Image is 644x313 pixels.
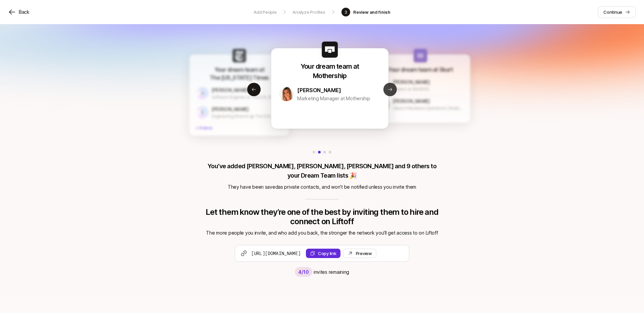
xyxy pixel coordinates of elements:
[322,42,338,58] img: f49a64d5_5180_4922_b2e7_b7ad37dd78a7.jpg
[603,9,622,15] p: Continue
[313,71,346,80] p: Mothership
[295,267,312,277] div: 4 /10
[279,86,294,101] img: 1749135949628
[343,249,376,258] a: Preview
[356,250,372,257] div: Preview
[393,78,430,86] p: [PERSON_NAME]
[377,98,390,111] img: 1737475186662
[297,86,341,95] p: [PERSON_NAME]
[201,109,204,116] p: E
[212,106,249,113] p: [PERSON_NAME]
[314,268,349,276] p: invites remaining
[204,162,440,180] p: You’ve added [PERSON_NAME], [PERSON_NAME], [PERSON_NAME] and 9 others to your Dream Team lists 🎉
[353,9,390,15] p: Review and finish
[212,94,283,101] p: Software Engineer at The [US_STATE] Times
[439,66,453,74] p: Skurt
[344,9,347,15] p: 3
[19,8,30,16] p: Back
[204,229,440,237] p: The more people you invite, and who add you back, the stronger the network you’ll get access to o...
[306,249,340,258] button: Copy link
[251,250,301,257] span: [URL][DOMAIN_NAME]
[232,49,246,62] img: 687a34b2_7ddc_43bc_9880_a22941ca4704.jpg
[196,122,283,132] p: + 3 more
[598,6,636,18] a: Continue
[212,86,249,94] p: [PERSON_NAME]
[414,49,427,62] img: c63bb864_aad5_477f_a910_abb4e079a6ce.jpg
[204,183,440,191] p: They have been saved as private contacts , and won’t be notified unless you invite them
[393,86,464,92] p: Creator at ANODOS
[212,113,283,120] p: Engineering Director @ The [US_STATE] Times
[393,98,430,105] p: [PERSON_NAME]
[297,95,381,103] p: Marketing Manager at Mothership
[393,105,464,112] p: Head of Business Operations | Building at the Intersection of Founders, Community & Venture | Ex-...
[301,62,359,71] p: Your dream team at
[254,9,276,15] p: Add People
[204,207,440,226] p: Let them know they’re one of the best by inviting them to hire and connect on Liftoff
[388,66,438,74] p: Your dream team at
[210,74,269,82] p: The [US_STATE] Times
[201,90,204,97] p: G
[214,66,264,74] p: Your dream team at
[292,9,325,15] p: Analyze Profiles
